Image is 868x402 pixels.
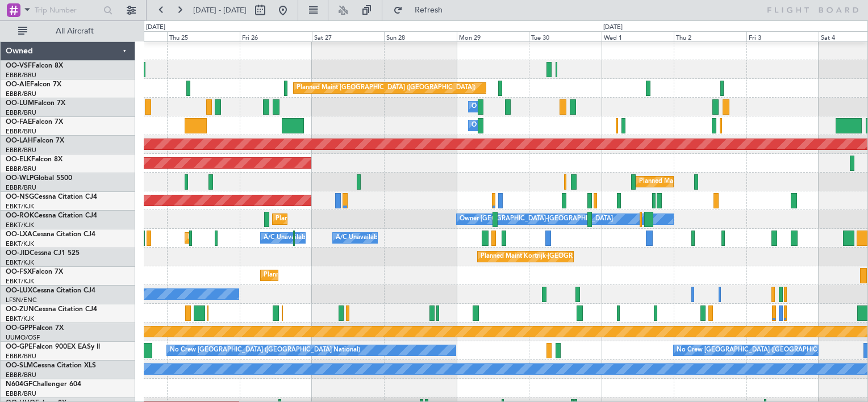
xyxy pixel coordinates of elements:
[6,175,34,182] span: OO-WLP
[336,229,383,246] div: A/C Unavailable
[6,325,32,332] span: OO-GPP
[602,31,674,41] div: Wed 1
[264,267,396,284] div: Planned Maint Kortrijk-[GEOGRAPHIC_DATA]
[6,362,33,369] span: OO-SLM
[6,194,34,200] span: OO-NSG
[6,325,64,332] a: OO-GPPFalcon 7X
[12,22,123,40] button: All Aircraft
[193,5,247,15] span: [DATE] - [DATE]
[6,371,36,379] a: EBBR/BRU
[167,31,239,41] div: Thu 25
[639,173,721,190] div: Planned Maint Milan (Linate)
[6,287,32,294] span: OO-LUX
[6,250,80,257] a: OO-JIDCessna CJ1 525
[6,127,36,136] a: EBBR/BRU
[6,277,34,286] a: EBKT/KJK
[6,352,36,361] a: EBBR/BRU
[312,31,384,41] div: Sat 27
[6,269,32,275] span: OO-FSX
[6,137,33,144] span: OO-LAH
[6,165,36,173] a: EBBR/BRU
[6,71,36,79] a: EBBR/BRU
[6,240,34,248] a: EBKT/KJK
[6,62,32,69] span: OO-VSF
[6,81,61,88] a: OO-AIEFalcon 7X
[471,117,549,134] div: Owner Melsbroek Air Base
[6,306,97,313] a: OO-ZUNCessna Citation CJ4
[6,333,40,342] a: UUMO/OSF
[6,146,36,154] a: EBBR/BRU
[6,287,95,294] a: OO-LUXCessna Citation CJ4
[6,381,81,388] a: N604GFChallenger 604
[405,6,453,14] span: Refresh
[6,202,34,211] a: EBKT/KJK
[6,137,64,144] a: OO-LAHFalcon 7X
[276,211,408,228] div: Planned Maint Kortrijk-[GEOGRAPHIC_DATA]
[6,221,34,229] a: EBKT/KJK
[384,31,456,41] div: Sun 28
[388,1,456,19] button: Refresh
[6,250,30,257] span: OO-JID
[460,211,613,228] div: Owner [GEOGRAPHIC_DATA]-[GEOGRAPHIC_DATA]
[6,212,97,219] a: OO-ROKCessna Citation CJ4
[6,100,65,107] a: OO-LUMFalcon 7X
[481,248,613,265] div: Planned Maint Kortrijk-[GEOGRAPHIC_DATA]
[6,175,72,182] a: OO-WLPGlobal 5500
[6,231,95,238] a: OO-LXACessna Citation CJ4
[297,79,475,97] div: Planned Maint [GEOGRAPHIC_DATA] ([GEOGRAPHIC_DATA])
[6,100,34,107] span: OO-LUM
[35,2,100,19] input: Trip Number
[170,342,360,359] div: No Crew [GEOGRAPHIC_DATA] ([GEOGRAPHIC_DATA] National)
[6,62,63,69] a: OO-VSFFalcon 8X
[6,315,34,323] a: EBKT/KJK
[457,31,529,41] div: Mon 29
[6,306,34,313] span: OO-ZUN
[6,344,100,350] a: OO-GPEFalcon 900EX EASy II
[6,194,97,200] a: OO-NSGCessna Citation CJ4
[6,381,32,388] span: N604GF
[6,390,36,398] a: EBBR/BRU
[6,258,34,267] a: EBKT/KJK
[6,119,32,125] span: OO-FAE
[6,231,32,238] span: OO-LXA
[6,108,36,117] a: EBBR/BRU
[6,90,36,98] a: EBBR/BRU
[30,27,120,35] span: All Aircraft
[674,31,746,41] div: Thu 2
[529,31,601,41] div: Tue 30
[6,81,30,88] span: OO-AIE
[264,229,475,246] div: A/C Unavailable [GEOGRAPHIC_DATA] ([GEOGRAPHIC_DATA] National)
[6,296,37,304] a: LFSN/ENC
[603,23,623,32] div: [DATE]
[6,156,62,163] a: OO-ELKFalcon 8X
[6,362,96,369] a: OO-SLMCessna Citation XLS
[746,31,819,41] div: Fri 3
[6,119,63,125] a: OO-FAEFalcon 7X
[6,156,31,163] span: OO-ELK
[6,269,63,275] a: OO-FSXFalcon 7X
[6,344,32,350] span: OO-GPE
[6,183,36,192] a: EBBR/BRU
[6,212,34,219] span: OO-ROK
[146,23,165,32] div: [DATE]
[677,342,867,359] div: No Crew [GEOGRAPHIC_DATA] ([GEOGRAPHIC_DATA] National)
[471,98,549,115] div: Owner Melsbroek Air Base
[240,31,312,41] div: Fri 26
[188,229,320,246] div: Planned Maint Kortrijk-[GEOGRAPHIC_DATA]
